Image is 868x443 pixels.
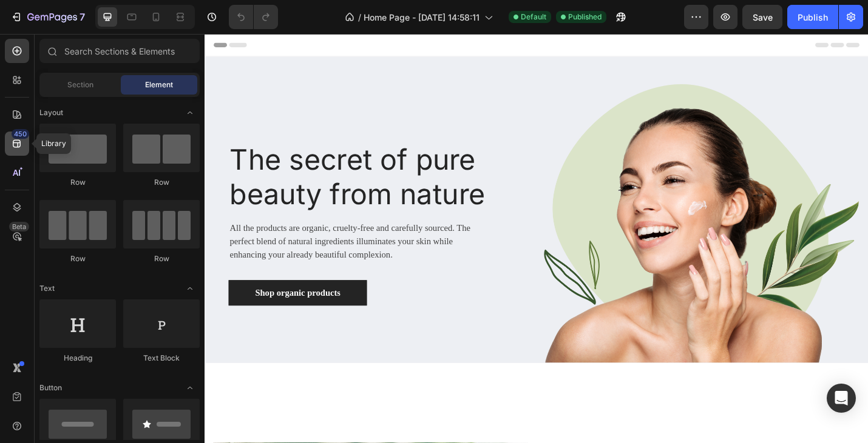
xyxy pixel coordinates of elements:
button: 7 [5,5,90,29]
span: Button [39,382,62,393]
span: Text [39,283,55,294]
div: Row [123,177,200,188]
div: Beta [9,222,29,231]
div: Publish [798,11,828,24]
img: Alt Image [364,55,719,361]
span: / [358,11,361,24]
div: Heading [39,353,116,364]
span: Element [145,79,173,90]
span: Layout [39,107,63,118]
span: Toggle open [180,378,200,398]
div: Row [39,177,116,188]
button: Publish [787,5,838,29]
iframe: Design area [205,34,868,443]
input: Search Sections & Elements [39,39,200,63]
span: Toggle open [180,279,200,298]
div: Row [39,253,116,264]
button: Save [742,5,782,29]
div: Open Intercom Messenger [827,384,856,413]
div: Text Block [123,353,200,364]
span: Save [753,12,773,22]
div: Undo/Redo [229,5,278,29]
span: Home Page - [DATE] 14:58:11 [364,11,480,24]
div: 450 [12,129,29,139]
span: Default [521,12,546,22]
span: Toggle open [180,103,200,122]
span: Published [568,12,602,22]
span: Section [67,79,93,90]
p: 7 [80,10,85,24]
div: Row [123,253,200,264]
